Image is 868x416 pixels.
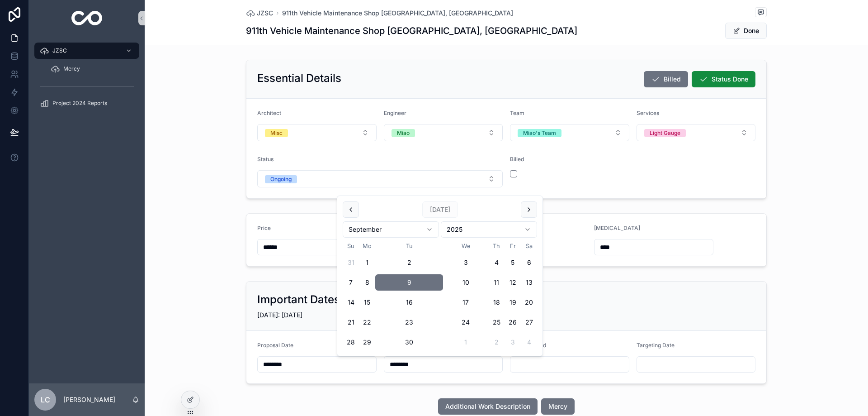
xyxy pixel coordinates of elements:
button: Sunday, September 28th, 2025 [343,334,359,350]
button: Friday, September 19th, 2025 [505,294,521,311]
div: Miao [397,129,410,137]
button: Mercy [541,398,575,415]
button: Tuesday, September 2nd, 2025 [401,254,417,271]
button: Wednesday, September 24th, 2025 [458,314,474,330]
th: Saturday [521,241,537,251]
button: Friday, October 3rd, 2025 [505,334,521,350]
button: Sunday, September 14th, 2025 [343,294,359,311]
span: Project 2024 Reports [52,100,107,107]
span: Architect [257,110,281,116]
button: Wednesday, September 17th, 2025 [458,294,474,311]
button: Sunday, September 21st, 2025 [343,314,359,330]
button: Monday, September 1st, 2025 [359,254,375,271]
button: Thursday, September 4th, 2025 [488,254,505,271]
a: Mercy [45,61,139,77]
a: 911th Vehicle Maintenance Shop [GEOGRAPHIC_DATA], [GEOGRAPHIC_DATA] [282,9,513,18]
button: Saturday, September 13th, 2025 [521,274,537,291]
button: Select Button [257,124,377,141]
button: Wednesday, October 1st, 2025 [458,334,474,350]
button: Saturday, September 20th, 2025 [521,294,537,311]
button: Wednesday, September 3rd, 2025 [458,254,474,271]
button: Friday, September 12th, 2025 [505,274,521,291]
span: Mercy [548,402,567,411]
div: scrollable content [29,36,145,123]
a: Project 2024 Reports [34,95,139,111]
span: Billed [664,75,681,84]
span: Proposal Date [257,342,293,349]
button: Select Button [637,124,756,141]
th: Tuesday [375,241,443,251]
button: Done [725,23,767,39]
button: Tuesday, September 23rd, 2025 [401,314,417,330]
img: App logo [71,11,103,25]
button: Tuesday, September 30th, 2025 [401,334,417,350]
button: Status Done [692,71,755,87]
a: JZSC [246,9,273,18]
button: Saturday, September 6th, 2025 [521,254,537,271]
div: Ongoing [270,175,292,183]
button: Select Button [384,124,503,141]
button: Friday, September 26th, 2025 [505,314,521,330]
button: Friday, September 5th, 2025 [505,254,521,271]
button: Thursday, September 11th, 2025 [488,274,505,291]
button: Select Button [257,170,503,187]
h1: 911th Vehicle Maintenance Shop [GEOGRAPHIC_DATA], [GEOGRAPHIC_DATA] [246,24,577,37]
span: LC [41,394,50,405]
th: Thursday [488,241,505,251]
span: Status [257,156,274,163]
button: Select Button [510,124,629,141]
button: Monday, September 8th, 2025 [359,274,375,291]
th: Wednesday [443,241,488,251]
span: Engineer [384,110,406,116]
button: Thursday, September 18th, 2025 [488,294,505,311]
button: Saturday, September 27th, 2025 [521,314,537,330]
p: [PERSON_NAME] [63,395,115,404]
table: September 2025 [343,241,537,350]
div: Light Gauge [650,129,680,137]
button: Monday, September 29th, 2025 [359,334,375,350]
div: Misc [270,129,283,137]
span: Mercy [63,65,80,72]
span: Team [510,110,524,116]
th: Friday [505,241,521,251]
button: Wednesday, September 10th, 2025 [458,274,474,291]
button: Monday, September 22nd, 2025 [359,314,375,330]
button: Today, Tuesday, September 9th, 2025, selected [401,274,417,291]
button: Thursday, September 25th, 2025 [488,314,505,330]
button: Billed [644,71,688,87]
span: [DATE]: [DATE] [257,311,302,319]
span: Services [637,110,659,116]
h2: Essential Details [257,71,341,86]
span: [MEDICAL_DATA] [594,225,640,231]
button: Monday, September 15th, 2025 [359,294,375,311]
span: Additional Work Description [445,402,530,411]
span: Status Done [712,75,748,84]
button: Sunday, August 31st, 2025 [343,254,359,271]
button: Additional Work Description [438,398,538,415]
button: Saturday, October 4th, 2025 [521,334,537,350]
th: Sunday [343,241,359,251]
th: Monday [359,241,375,251]
span: Billed [510,156,524,163]
button: Sunday, September 7th, 2025 [343,274,359,291]
span: JZSC [257,9,273,18]
div: Miao's Team [523,129,556,137]
h2: Important Dates [257,292,340,307]
button: Thursday, October 2nd, 2025 [488,334,505,350]
span: Targeting Date [637,342,675,349]
span: JZSC [52,47,67,54]
button: Tuesday, September 16th, 2025 [401,294,417,311]
a: JZSC [34,43,139,59]
span: Price [257,225,271,231]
